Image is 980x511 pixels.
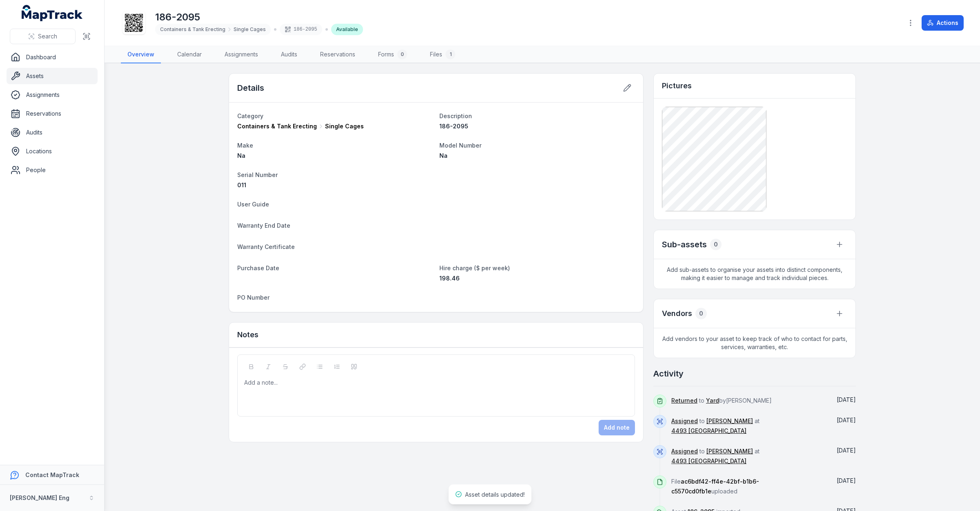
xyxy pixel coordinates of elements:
[695,308,707,319] div: 0
[922,15,964,31] button: Actions
[837,477,856,484] time: 01/08/2025, 9:42:03 am
[662,308,692,319] h3: Vendors
[237,264,279,271] span: Purchase Date
[237,152,245,159] span: Na
[121,46,161,63] a: Overview
[25,471,79,478] strong: Contact MapTrack
[237,171,278,178] span: Serial Number
[837,447,856,454] time: 01/08/2025, 10:31:11 am
[671,447,698,455] a: Assigned
[706,397,719,405] a: Yard
[234,26,266,33] span: Single Cages
[837,417,856,424] time: 01/08/2025, 10:31:11 am
[671,397,772,404] span: to by [PERSON_NAME]
[662,80,692,92] h3: Pictures
[10,494,69,501] strong: [PERSON_NAME] Eng
[423,46,462,63] a: Files1
[671,417,759,434] span: to at
[7,143,98,159] a: Locations
[7,124,98,141] a: Audits
[654,328,855,358] span: Add vendors to your asset to keep track of who to contact for parts, services, warranties, etc.
[671,457,746,465] a: 4493 [GEOGRAPHIC_DATA]
[710,239,722,250] div: 0
[218,46,265,63] a: Assignments
[439,142,481,149] span: Model Number
[837,396,856,403] time: 20/08/2025, 12:02:36 pm
[280,24,322,35] div: 186-2095
[7,49,98,65] a: Dashboard
[314,46,362,63] a: Reservations
[38,32,57,40] span: Search
[671,478,759,495] span: File uploaded
[171,46,208,63] a: Calendar
[22,5,83,21] a: MapTrack
[439,275,460,282] span: 198.46
[10,29,76,44] button: Search
[662,239,707,250] h2: Sub-assets
[372,46,414,63] a: Forms0
[325,122,364,130] span: Single Cages
[331,24,363,35] div: Available
[237,329,258,341] h3: Notes
[671,427,746,435] a: 4493 [GEOGRAPHIC_DATA]
[397,49,407,59] div: 0
[654,259,855,289] span: Add sub-assets to organise your assets into distinct components, making it easier to manage and t...
[439,152,448,159] span: Na
[237,294,269,301] span: PO Number
[160,26,225,33] span: Containers & Tank Erecting
[671,478,759,495] span: ac6bdf42-ff4e-42bf-b1b6-c5570cd0fb1e
[439,112,472,119] span: Description
[439,264,510,271] span: Hire charge ($ per week)
[837,396,856,403] span: [DATE]
[837,447,856,454] span: [DATE]
[7,87,98,103] a: Assignments
[706,417,753,425] a: [PERSON_NAME]
[237,222,290,229] span: Warranty End Date
[155,11,363,24] h1: 186-2095
[237,243,295,250] span: Warranty Certificate
[274,46,304,63] a: Audits
[465,491,525,498] span: Asset details updated!
[671,397,697,405] a: Returned
[653,368,684,379] h2: Activity
[7,105,98,122] a: Reservations
[7,68,98,84] a: Assets
[237,112,263,119] span: Category
[7,162,98,178] a: People
[237,82,264,94] h2: Details
[445,49,455,59] div: 1
[237,182,246,188] span: 011
[237,201,269,208] span: User Guide
[837,477,856,484] span: [DATE]
[237,122,317,130] span: Containers & Tank Erecting
[671,417,698,425] a: Assigned
[706,447,753,455] a: [PERSON_NAME]
[671,448,759,464] span: to at
[439,123,468,130] span: 186-2095
[237,142,253,149] span: Make
[837,417,856,424] span: [DATE]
